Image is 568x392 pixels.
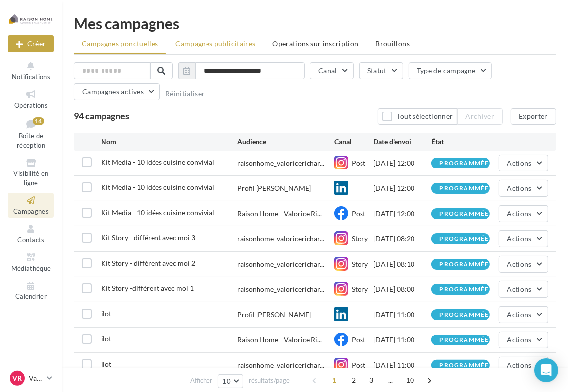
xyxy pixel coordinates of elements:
[439,236,489,242] div: programmée
[373,310,432,320] div: [DATE] 11:00
[8,35,54,52] button: Créer
[352,260,368,268] span: Story
[237,259,324,269] span: raisonhome_valoricerichar...
[373,360,432,370] div: [DATE] 11:00
[439,160,489,167] div: programmée
[373,284,432,294] div: [DATE] 08:00
[237,335,322,345] span: Raison Home - Valorice Ri...
[29,373,43,383] p: Valorice [PERSON_NAME]
[237,284,324,294] span: raisonhome_valoricerichar...
[237,209,322,219] span: Raison Home - Valorice Ri...
[82,87,144,96] span: Campagnes actives
[507,234,532,243] span: Actions
[237,137,334,147] div: Audience
[363,372,379,388] span: 3
[237,360,324,370] span: raisonhome_valoricerichar...
[373,335,432,345] div: [DATE] 11:00
[511,108,556,125] button: Exporter
[499,205,548,222] button: Actions
[431,137,490,147] div: État
[373,137,432,147] div: Date d'envoi
[352,159,365,167] span: Post
[402,372,418,388] span: 10
[33,117,44,125] div: 14
[507,184,532,192] span: Actions
[237,183,311,193] div: Profil [PERSON_NAME]
[101,335,111,343] span: ilot
[439,261,489,268] div: programmée
[373,259,432,269] div: [DATE] 08:10
[8,279,54,303] a: Calendrier
[499,281,548,298] button: Actions
[352,234,368,243] span: Story
[352,285,368,293] span: Story
[13,169,48,187] span: Visibilité en ligne
[218,374,243,388] button: 10
[507,336,532,344] span: Actions
[507,209,532,218] span: Actions
[190,376,212,385] span: Afficher
[507,285,532,293] span: Actions
[499,155,548,171] button: Actions
[383,372,399,388] span: ...
[439,312,489,318] div: programmée
[13,207,49,215] span: Campagnes
[499,306,548,323] button: Actions
[507,159,532,167] span: Actions
[376,39,410,48] span: Brouillons
[439,286,489,293] div: programmée
[373,158,432,168] div: [DATE] 12:00
[8,193,54,217] a: Campagnes
[101,158,214,166] span: Kit Media - 10 idées cuisine convivial
[17,132,45,149] span: Boîte de réception
[237,234,324,244] span: raisonhome_valoricerichar...
[74,111,129,121] span: 94 campagnes
[101,137,237,147] div: Nom
[326,372,342,388] span: 1
[8,35,54,52] div: Nouvelle campagne
[8,250,54,274] a: Médiathèque
[13,373,22,383] span: VR
[74,83,160,100] button: Campagnes actives
[74,16,556,31] div: Mes campagnes
[175,39,255,48] span: Campagnes publicitaires
[499,180,548,197] button: Actions
[101,284,194,292] span: Kit Story -différent avec moi 1
[439,337,489,343] div: programmée
[8,87,54,111] a: Opérations
[439,211,489,217] div: programmée
[534,358,558,382] div: Open Intercom Messenger
[499,230,548,247] button: Actions
[499,332,548,348] button: Actions
[334,137,373,147] div: Canal
[8,369,54,388] a: VR Valorice [PERSON_NAME]
[237,158,324,168] span: raisonhome_valoricerichar...
[352,209,365,218] span: Post
[165,90,205,98] button: Réinitialiser
[101,233,195,242] span: Kit Story - différent avec moi 3
[499,256,548,273] button: Actions
[101,309,111,318] span: ilot
[352,361,365,369] span: Post
[507,310,532,319] span: Actions
[101,259,195,267] span: Kit Story - différent avec moi 2
[17,236,45,244] span: Contacts
[101,360,111,368] span: ilot
[8,58,54,83] button: Notifications
[352,336,365,344] span: Post
[507,260,532,268] span: Actions
[8,115,54,152] a: Boîte de réception14
[457,108,503,125] button: Archiver
[14,101,48,109] span: Opérations
[499,357,548,374] button: Actions
[439,362,489,369] div: programmée
[101,208,214,217] span: Kit Media - 10 idées cuisine convivial
[15,293,47,301] span: Calendrier
[359,62,403,79] button: Statut
[8,155,54,189] a: Visibilité en ligne
[378,108,457,125] button: Tout sélectionner
[8,222,54,246] a: Contacts
[409,62,492,79] button: Type de campagne
[249,376,290,385] span: résultats/page
[11,264,51,272] span: Médiathèque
